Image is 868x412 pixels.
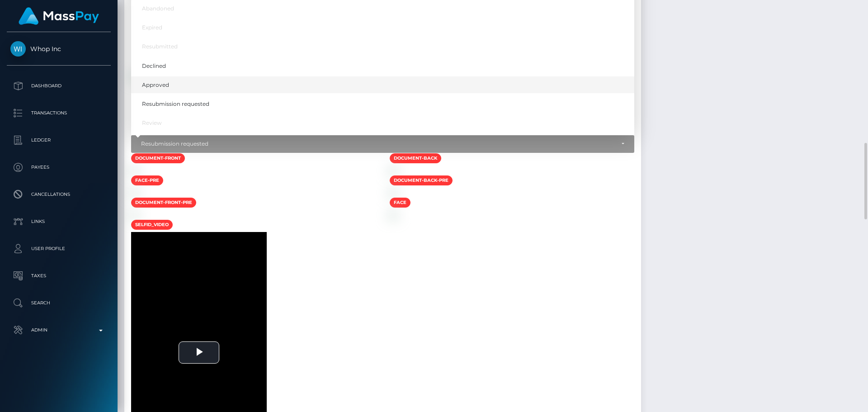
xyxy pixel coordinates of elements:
a: User Profile [7,237,111,260]
img: 7c15c22c-9a66-48ce-ae76-62ec39566535 [131,189,138,196]
p: Dashboard [10,79,107,93]
span: face-pre [131,175,163,185]
a: Cancellations [7,183,111,206]
span: face [390,198,410,208]
span: document-back [390,153,441,163]
p: Ledger [10,133,107,147]
img: MassPay Logo [19,7,99,25]
p: Taxes [10,269,107,283]
a: Admin [7,319,111,341]
div: dateOfBirth [124,40,254,49]
a: Dashboard [7,75,111,97]
span: document-front [131,153,185,163]
p: Admin [10,323,107,337]
p: Transactions [10,106,107,120]
img: 15d4c907-4f87-4006-bc41-46bb3ec57a94 [390,211,397,218]
img: Whop Inc [10,41,26,57]
span: document-back-pre [390,175,453,185]
a: Taxes [7,265,111,287]
img: 18ac800a-0c16-4d44-8ba0-47c597f8e8b9 [390,189,397,196]
button: Resubmission requested [131,135,634,152]
a: Payees [7,156,111,179]
p: Payees [10,161,107,174]
a: Links [7,210,111,233]
button: Play Video [179,341,219,364]
span: Approved [142,81,169,89]
span: Whop Inc [7,45,111,53]
span: selfid_video [131,220,173,230]
a: Search [7,292,111,314]
img: faa8b205-275e-467b-aab0-124de67e2b48 [131,211,138,218]
img: 04aa3930-f509-4c61-b3d4-d21412883118 [390,167,397,174]
span: document-front-pre [131,198,196,208]
img: 8f7d8db4-c713-4969-b379-700d56721037 [131,167,138,174]
a: Ledger [7,129,111,152]
div: Veriff - [DATE] 10:01AM / f5f0af1c-dd5a-4cd4-b49e-df7f5a1dd839 [124,96,641,105]
p: Search [10,296,107,310]
p: Cancellations [10,188,107,201]
p: Links [10,215,107,228]
a: Transactions [7,102,111,124]
span: Declined [142,62,166,70]
div: firstName [124,30,254,40]
div: Resubmission requested [141,140,614,147]
p: User Profile [10,242,107,256]
span: Resubmission requested [142,100,209,108]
